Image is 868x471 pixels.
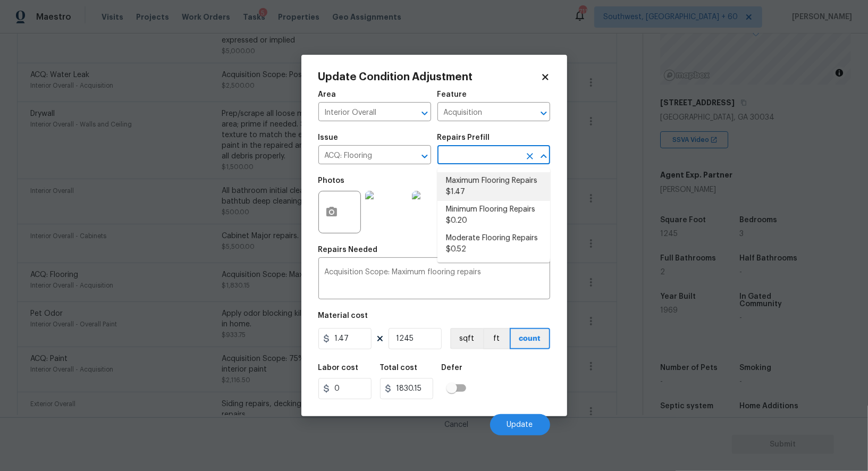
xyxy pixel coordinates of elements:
button: Cancel [428,414,486,435]
button: count [510,328,550,349]
h5: Issue [318,134,339,141]
h2: Update Condition Adjustment [318,72,541,82]
span: Update [507,421,533,429]
button: Open [536,106,551,121]
button: Open [417,106,432,121]
h5: Material cost [318,312,368,319]
li: Minimum Flooring Repairs $0.20 [437,201,550,230]
li: Maximum Flooring Repairs $1.47 [437,172,550,201]
button: sqft [450,328,483,349]
h5: Repairs Prefill [437,134,490,141]
h5: Total cost [380,364,418,372]
h5: Area [318,91,336,98]
h5: Photos [318,177,345,184]
button: Open [417,149,432,164]
h5: Defer [442,364,463,372]
h5: Feature [437,91,467,98]
textarea: Acquisition Scope: Maximum flooring repairs [325,268,544,291]
button: Close [536,149,551,164]
h5: Labor cost [318,364,359,372]
button: Clear [523,149,537,164]
button: ft [483,328,510,349]
h5: Repairs Needed [318,246,378,254]
li: Moderate Flooring Repairs $0.52 [437,230,550,258]
span: Cancel [445,421,469,429]
button: Update [490,414,550,435]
